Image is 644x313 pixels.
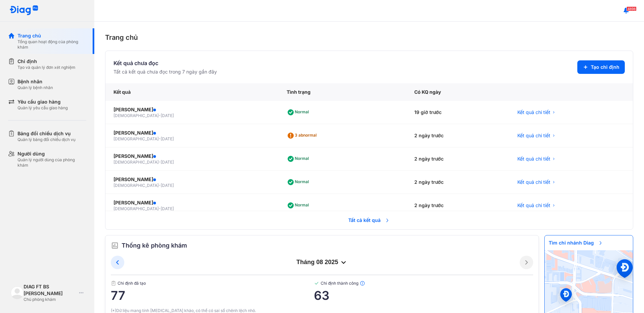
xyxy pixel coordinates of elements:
span: 4898 [626,6,637,11]
span: [DATE] [161,206,174,211]
span: Tất cả kết quả [344,213,394,228]
span: [DEMOGRAPHIC_DATA] [114,183,159,188]
div: 2 ngày trước [406,194,509,217]
div: Bệnh nhân [18,78,53,85]
span: [DATE] [161,160,174,165]
div: 2 ngày trước [406,124,509,147]
span: - [159,113,161,118]
div: [PERSON_NAME] [114,130,270,136]
span: - [159,160,161,165]
span: [DEMOGRAPHIC_DATA] [114,113,159,118]
div: 2 ngày trước [406,171,509,194]
div: Quản lý bảng đối chiếu dịch vụ [18,137,75,142]
button: Tạo chỉ định [577,60,625,74]
img: logo [11,286,24,299]
span: - [159,136,161,141]
div: Người dùng [18,150,86,157]
div: Có KQ ngày [406,83,509,101]
img: document.50c4cfd0.svg [111,281,116,286]
span: [DATE] [161,113,174,118]
div: Quản lý yêu cầu giao hàng [18,105,68,111]
span: Chỉ định đã tạo [111,281,314,286]
div: Normal [287,200,312,211]
span: 77 [111,289,314,302]
div: Tạo và quản lý đơn xét nghiệm [18,65,75,70]
span: - [159,183,161,188]
div: Yêu cầu giao hàng [18,98,68,105]
div: 19 giờ trước [406,101,509,124]
div: Trang chủ [18,32,86,39]
div: [PERSON_NAME] [114,153,270,160]
div: Kết quả chưa đọc [114,59,217,67]
div: Quản lý bệnh nhân [18,85,53,90]
span: [DATE] [161,136,174,141]
img: checked-green.01cc79e0.svg [314,281,319,286]
div: Normal [287,107,312,118]
div: [PERSON_NAME] [114,199,270,206]
div: [PERSON_NAME] [114,176,270,183]
span: [DEMOGRAPHIC_DATA] [114,136,159,141]
span: Thống kê phòng khám [122,241,187,250]
div: Chỉ định [18,58,75,65]
img: logo [9,5,38,16]
span: Kết quả chi tiết [517,202,550,209]
div: Bảng đối chiếu dịch vụ [18,130,75,137]
div: Normal [287,177,312,188]
span: Tìm chi nhánh Diag [545,235,607,250]
div: Chủ phòng khám [24,297,76,302]
span: Tạo chỉ định [591,64,619,70]
div: [PERSON_NAME] [114,106,270,113]
span: Chỉ định thành công [314,281,533,286]
img: order.5a6da16c.svg [111,241,119,250]
span: Kết quả chi tiết [517,132,550,139]
div: Kết quả [105,83,279,101]
div: 3 abnormal [287,130,319,141]
div: Normal [287,153,312,164]
span: Kết quả chi tiết [517,155,550,162]
span: - [159,206,161,211]
span: [DEMOGRAPHIC_DATA] [114,160,159,165]
div: DIAG FT BS [PERSON_NAME] [24,283,76,297]
div: 2 ngày trước [406,147,509,171]
span: [DATE] [161,183,174,188]
div: Quản lý người dùng của phòng khám [18,157,86,168]
span: Kết quả chi tiết [517,179,550,186]
div: tháng 08 2025 [124,258,520,266]
div: Tất cả kết quả chưa đọc trong 7 ngày gần đây [114,68,217,75]
div: Tổng quan hoạt động của phòng khám [18,39,86,50]
span: Kết quả chi tiết [517,109,550,116]
img: info.7e716105.svg [360,281,365,286]
span: [DEMOGRAPHIC_DATA] [114,206,159,211]
div: Tình trạng [279,83,406,101]
span: 63 [314,289,533,302]
div: Trang chủ [105,32,633,42]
